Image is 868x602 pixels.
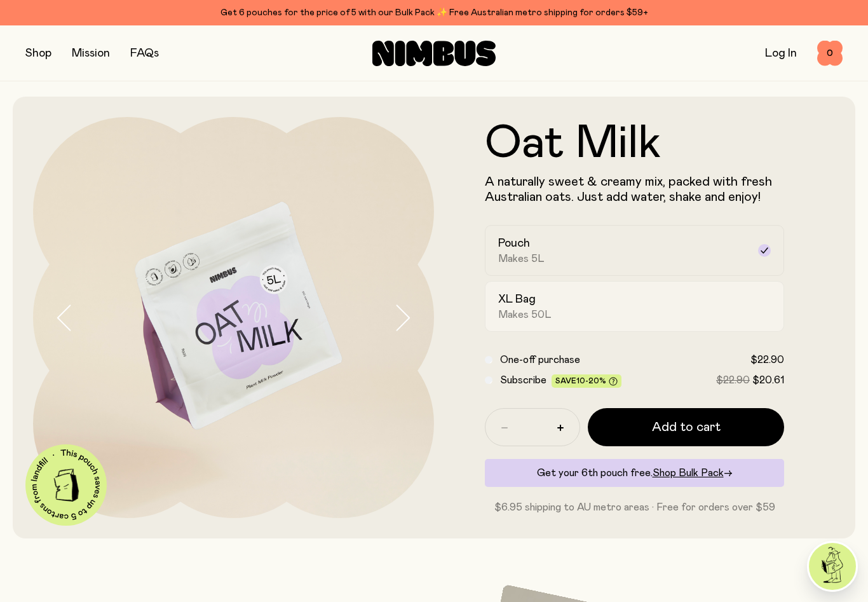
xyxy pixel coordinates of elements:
span: Makes 5L [498,252,545,265]
div: Get your 6th pouch free. [485,459,784,487]
span: $22.90 [716,375,750,385]
span: $20.61 [752,375,784,385]
h1: Oat Milk [485,121,784,167]
span: Save [555,377,618,387]
a: Mission [72,48,110,59]
img: agent [809,543,856,590]
button: 0 [817,41,843,66]
span: Makes 50L [498,308,552,321]
span: Shop Bulk Pack [653,468,724,478]
span: Subscribe [500,375,546,385]
div: Get 6 pouches for the price of 5 with our Bulk Pack ✨ Free Australian metro shipping for orders $59+ [25,5,843,20]
a: Log In [765,48,797,59]
p: A naturally sweet & creamy mix, packed with fresh Australian oats. Just add water, shake and enjoy! [485,174,784,205]
h2: Pouch [498,236,530,251]
span: $22.90 [750,355,784,365]
a: FAQs [130,48,159,59]
h2: XL Bag [498,292,536,307]
span: One-off purchase [500,355,580,365]
a: Shop Bulk Pack→ [653,468,733,478]
span: 10-20% [576,377,606,385]
p: $6.95 shipping to AU metro areas · Free for orders over $59 [485,500,784,515]
button: Add to cart [588,408,784,446]
span: Add to cart [652,418,721,436]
